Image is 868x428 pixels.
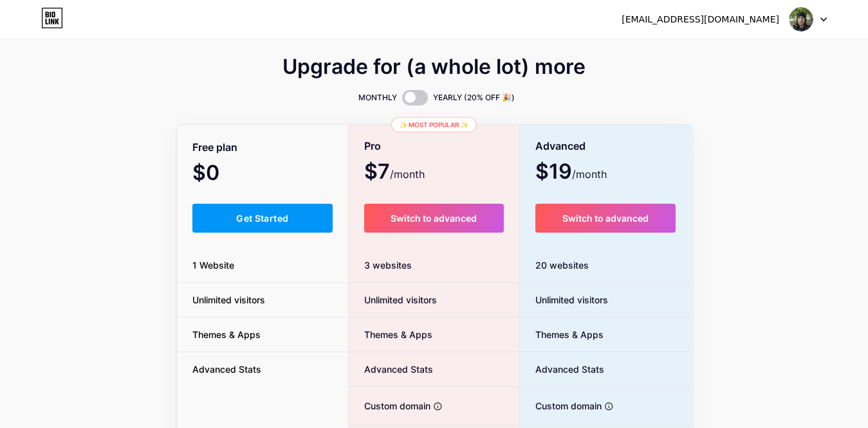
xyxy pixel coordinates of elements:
span: 1 Website [177,258,250,272]
span: Upgrade for (a whole lot) more [282,59,586,75]
span: Advanced Stats [520,362,604,376]
span: Advanced [535,135,586,157]
button: Switch to advanced [535,204,676,233]
span: Themes & Apps [349,328,432,341]
span: Themes & Apps [177,328,276,341]
button: Get Started [192,204,333,233]
span: Free plan [192,136,237,159]
div: 3 websites [349,248,519,283]
span: $7 [364,164,425,182]
span: /month [390,166,425,182]
div: 20 websites [520,248,692,283]
span: Custom domain [349,399,430,413]
div: [EMAIL_ADDRESS][DOMAIN_NAME] [622,13,779,26]
span: Custom domain [520,399,602,413]
span: Advanced Stats [349,362,433,376]
span: MONTHLY [358,91,397,104]
span: $19 [535,164,607,182]
span: Get Started [236,213,288,224]
span: Switch to advanced [562,213,649,224]
span: $0 [192,165,254,183]
span: /month [572,166,607,182]
img: Дима Красноштан [789,7,813,31]
span: Unlimited visitors [520,293,608,307]
span: Switch to advanced [391,213,477,224]
span: Pro [364,135,381,157]
div: ✨ Most popular ✨ [391,117,477,132]
span: Themes & Apps [520,328,604,341]
button: Switch to advanced [364,204,504,233]
span: YEARLY (20% OFF 🎉) [433,91,515,104]
span: Unlimited visitors [349,293,437,307]
span: Unlimited visitors [177,293,281,307]
span: Advanced Stats [177,362,277,376]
